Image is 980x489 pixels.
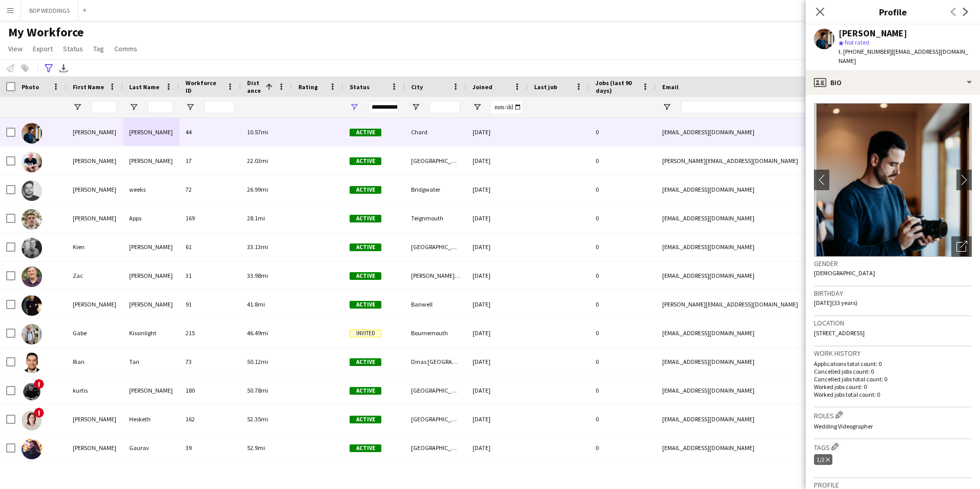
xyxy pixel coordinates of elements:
[123,175,179,203] div: weeks
[67,434,123,462] div: [PERSON_NAME]
[405,233,466,261] div: [GEOGRAPHIC_DATA]
[589,118,656,146] div: 0
[247,157,268,165] span: 22.03mi
[814,103,972,257] img: Crew avatar or photo
[589,147,656,175] div: 0
[123,290,179,318] div: [PERSON_NAME]
[123,405,179,433] div: Hesketh
[814,410,972,420] h3: Roles
[247,186,268,193] span: 26.99mi
[681,101,855,113] input: Email Filter Input
[466,147,528,175] div: [DATE]
[814,368,972,375] p: Cancelled jobs count: 0
[298,83,318,91] span: Rating
[8,25,84,40] span: My Workforce
[589,175,656,203] div: 0
[466,434,528,462] div: [DATE]
[123,348,179,376] div: Tan
[67,233,123,261] div: Kien
[656,290,861,318] div: [PERSON_NAME][EMAIL_ADDRESS][DOMAIN_NAME]
[466,204,528,232] div: [DATE]
[350,186,381,194] span: Active
[67,175,123,203] div: [PERSON_NAME]
[806,5,980,18] h3: Profile
[8,44,23,53] span: View
[814,422,873,430] span: Wedding Videographer
[179,118,241,146] div: 44
[57,62,70,74] app-action-btn: Export XLSX
[466,405,528,433] div: [DATE]
[589,434,656,462] div: 0
[589,233,656,261] div: 0
[179,204,241,232] div: 169
[22,439,42,459] img: Hardik Gaurav
[814,391,972,398] p: Worked jobs total count: 0
[656,319,861,347] div: [EMAIL_ADDRESS][DOMAIN_NAME]
[411,103,420,112] button: Open Filter Menu
[589,319,656,347] div: 0
[123,376,179,404] div: [PERSON_NAME]
[114,44,137,53] span: Comms
[22,209,42,230] img: Brandon Apps
[350,103,359,112] button: Open Filter Menu
[204,101,235,113] input: Workforce ID Filter Input
[123,147,179,175] div: [PERSON_NAME]
[350,83,370,91] span: Status
[93,44,104,53] span: Tag
[350,215,381,222] span: Active
[123,434,179,462] div: Gaurav
[179,405,241,433] div: 162
[814,375,972,383] p: Cancelled jobs total count: 0
[89,42,108,55] a: Tag
[22,295,42,316] img: Samuel Norman
[839,48,892,55] span: t. [PHONE_NUMBER]
[179,233,241,261] div: 61
[845,38,869,46] span: Not rated
[656,147,861,175] div: [PERSON_NAME][EMAIL_ADDRESS][DOMAIN_NAME]
[43,62,55,74] app-action-btn: Advanced filters
[814,299,857,307] span: [DATE] (33 years)
[466,348,528,376] div: [DATE]
[22,410,42,431] img: Nicola Hesketh
[22,353,42,373] img: Rian Tan
[491,101,522,113] input: Joined Filter Input
[247,300,265,308] span: 41.8mi
[656,376,861,404] div: [EMAIL_ADDRESS][DOMAIN_NAME]
[466,261,528,290] div: [DATE]
[67,319,123,347] div: Gabe
[839,29,907,38] div: [PERSON_NAME]
[148,101,173,113] input: Last Name Filter Input
[656,233,861,261] div: [EMAIL_ADDRESS][DOMAIN_NAME]
[466,319,528,347] div: [DATE]
[473,83,493,91] span: Joined
[73,103,82,112] button: Open Filter Menu
[186,103,195,112] button: Open Filter Menu
[350,387,381,395] span: Active
[186,79,222,94] span: Workforce ID
[656,204,861,232] div: [EMAIL_ADDRESS][DOMAIN_NAME]
[123,233,179,261] div: [PERSON_NAME]
[179,261,241,290] div: 31
[179,290,241,318] div: 91
[29,42,57,55] a: Export
[656,348,861,376] div: [EMAIL_ADDRESS][DOMAIN_NAME]
[67,118,123,146] div: [PERSON_NAME]
[179,319,241,347] div: 215
[247,444,265,452] span: 52.9mi
[814,383,972,391] p: Worked jobs count: 0
[589,348,656,376] div: 0
[247,386,268,394] span: 50.78mi
[405,118,466,146] div: Chard
[405,376,466,404] div: [GEOGRAPHIC_DATA]
[814,289,972,298] h3: Birthday
[350,444,381,452] span: Active
[466,376,528,404] div: [DATE]
[534,83,557,91] span: Last job
[179,147,241,175] div: 17
[123,261,179,290] div: [PERSON_NAME]
[67,204,123,232] div: [PERSON_NAME]
[247,272,268,279] span: 33.98mi
[405,290,466,318] div: Banwell
[473,103,482,112] button: Open Filter Menu
[22,123,42,144] img: Josh Shirley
